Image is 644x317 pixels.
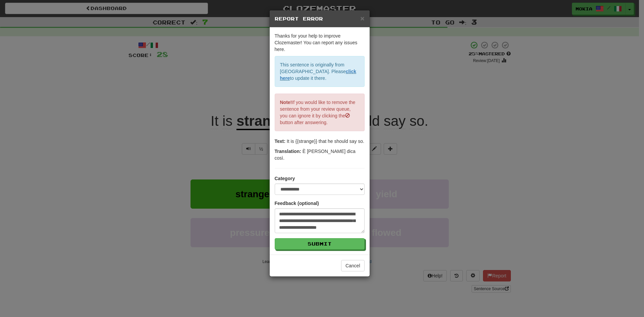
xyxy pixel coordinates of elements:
p: Thanks for your help to improve Clozemaster! You can report any issues here. [275,33,365,53]
strong: Note! [280,100,292,105]
strong: Translation: [275,149,301,154]
p: If you would like to remove the sentence from your review queue, you can ignore it by clicking th... [275,94,365,131]
p: This sentence is originally from [GEOGRAPHIC_DATA]. Please to update it there. [275,56,365,87]
label: Category [275,175,295,182]
h5: Report Error [275,15,365,22]
button: Submit [275,238,365,250]
strong: Text: [275,139,285,144]
span: × [360,14,364,22]
button: Close [360,15,364,22]
p: È [PERSON_NAME] dica così. [275,148,365,161]
label: Feedback (optional) [275,200,319,207]
button: Cancel [341,260,365,271]
p: It is {{strange}} that he should say so. [275,138,365,145]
